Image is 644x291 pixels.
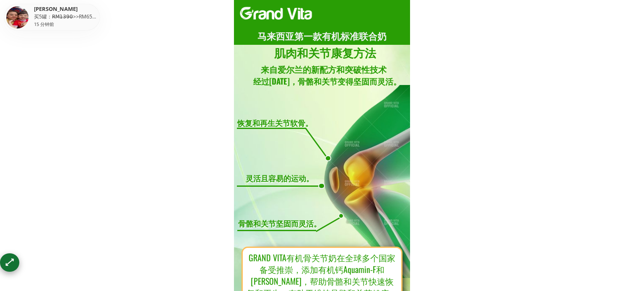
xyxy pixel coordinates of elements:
[237,219,322,229] h3: 骨骼和关节坚固而灵活。
[247,63,401,75] h3: 来自爱尔兰的新配方和突破性技术
[242,75,412,87] h3: 经过[DATE]，骨骼和关节变得坚固而灵活。
[3,256,16,269] div: ⟷
[237,118,313,129] h3: 恢复和再生关节软骨。
[237,173,322,184] h3: 灵活且容易的运动。
[234,45,416,60] div: 肌肉和关节康复方法
[234,27,410,45] p: 马来西亚第一款有机标准联合奶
